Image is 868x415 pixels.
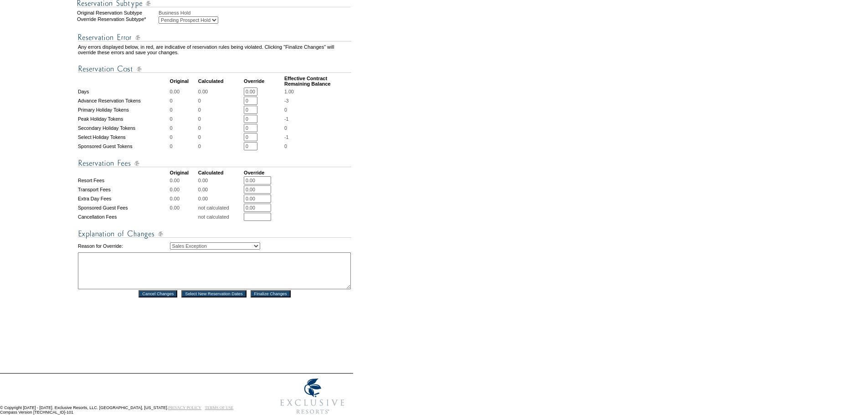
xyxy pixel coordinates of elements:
td: 0 [198,115,243,123]
td: 0.00 [198,87,243,96]
td: Calculated [198,170,243,175]
td: Select Holiday Tokens [78,133,169,141]
td: 0 [198,133,243,141]
td: not calculated [198,204,243,212]
span: -3 [284,98,288,103]
td: Transport Fees [78,185,169,194]
img: Reservation Errors [78,32,351,43]
td: Advance Reservation Tokens [78,97,169,105]
td: 0 [170,97,197,105]
span: 0 [284,107,287,113]
td: 0.00 [170,195,197,203]
div: Override Reservation Subtype* [77,16,158,24]
span: 1.00 [284,89,294,94]
td: 0 [198,124,243,132]
img: Explanation of Changes [78,228,351,240]
input: Select New Reservation Dates [181,290,247,297]
span: -1 [284,134,288,140]
td: Any errors displayed below, in red, are indicative of reservation rules being violated. Clicking ... [78,44,351,55]
td: 0.00 [170,87,197,96]
img: Reservation Fees [78,158,351,169]
td: Cancellation Fees [78,213,169,221]
input: Cancel Changes [139,290,177,297]
td: 0.00 [198,195,243,203]
a: PRIVACY POLICY [168,405,201,410]
input: Finalize Changes [251,290,291,297]
td: Override [244,76,283,87]
td: Calculated [198,76,243,87]
td: Days [78,87,169,96]
td: 0 [170,142,197,150]
td: 0 [170,124,197,132]
span: -1 [284,116,288,122]
td: Reason for Override: [78,241,169,251]
div: Original Reservation Subtype [77,10,158,15]
td: Original [170,76,197,87]
td: 0 [170,106,197,114]
td: not calculated [198,213,243,221]
td: 0.00 [198,176,243,184]
td: 0.00 [198,185,243,194]
span: 0 [284,125,287,131]
td: Extra Day Fees [78,195,169,203]
td: Effective Contract Remaining Balance [284,76,351,87]
td: Sponsored Guest Fees [78,204,169,212]
span: 0 [284,143,287,149]
td: 0.00 [170,185,197,194]
div: Business Hold [159,10,352,15]
td: 0 [170,133,197,141]
td: Primary Holiday Tokens [78,106,169,114]
td: 0.00 [170,204,197,212]
td: 0.00 [170,176,197,184]
td: Peak Holiday Tokens [78,115,169,123]
td: Sponsored Guest Tokens [78,142,169,150]
td: Resort Fees [78,176,169,184]
td: Secondary Holiday Tokens [78,124,169,132]
td: 0 [198,97,243,105]
a: TERMS OF USE [205,405,234,410]
td: Original [170,170,197,175]
img: Reservation Cost [78,63,351,75]
td: 0 [170,115,197,123]
td: Override [244,170,283,175]
td: 0 [198,106,243,114]
td: 0 [198,142,243,150]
